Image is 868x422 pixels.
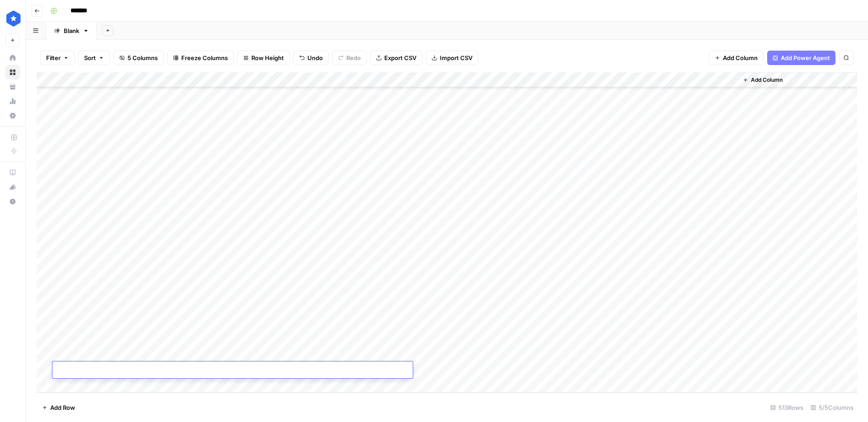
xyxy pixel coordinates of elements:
[440,53,472,62] span: Import CSV
[767,400,807,415] div: 513 Rows
[767,51,835,65] button: Add Power Agent
[781,53,830,62] span: Add Power Agent
[237,51,290,65] button: Row Height
[113,51,164,65] button: 5 Columns
[64,26,79,35] div: Blank
[5,180,20,194] button: What's new?
[5,108,20,123] a: Settings
[6,180,19,194] div: What's new?
[5,80,20,94] a: Your Data
[181,53,228,62] span: Freeze Columns
[307,53,323,62] span: Undo
[251,53,284,62] span: Row Height
[5,165,20,180] a: AirOps Academy
[807,400,857,415] div: 5/5 Columns
[5,194,20,209] button: Help + Support
[751,76,783,84] span: Add Column
[5,51,20,65] a: Home
[5,10,22,27] img: ConsumerAffairs Logo
[78,51,110,65] button: Sort
[40,51,75,65] button: Filter
[370,51,422,65] button: Export CSV
[37,400,80,415] button: Add Row
[167,51,234,65] button: Freeze Columns
[5,7,20,30] button: Workspace: ConsumerAffairs
[723,53,758,62] span: Add Column
[384,53,416,62] span: Export CSV
[346,53,361,62] span: Redo
[46,53,61,62] span: Filter
[293,51,329,65] button: Undo
[5,94,20,108] a: Usage
[332,51,367,65] button: Redo
[84,53,96,62] span: Sort
[739,74,786,86] button: Add Column
[127,53,158,62] span: 5 Columns
[46,22,97,40] a: Blank
[5,65,20,80] a: Browse
[50,403,75,412] span: Add Row
[426,51,478,65] button: Import CSV
[709,51,764,65] button: Add Column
